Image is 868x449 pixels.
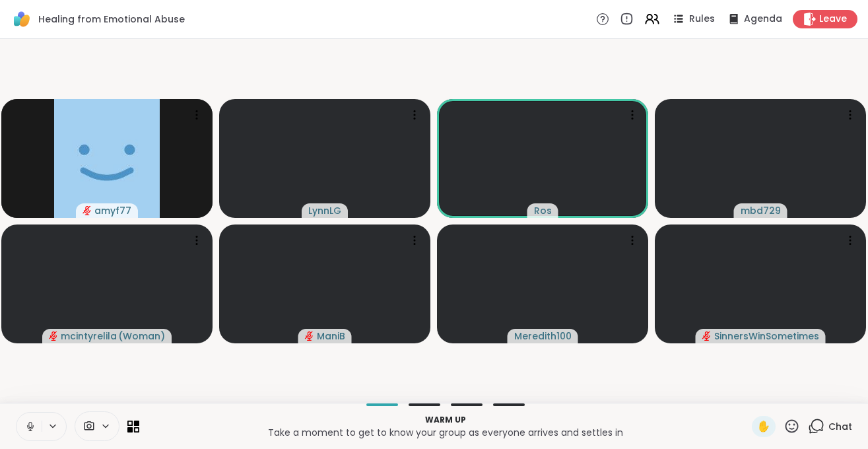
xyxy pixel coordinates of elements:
[54,99,160,218] img: amyf77
[94,204,131,217] span: amyf77
[714,329,819,343] span: SinnersWinSometimes
[534,204,552,217] span: Ros
[757,419,770,434] span: ✋
[308,204,341,217] span: LynnLG
[147,414,744,426] p: Warm up
[49,331,58,341] span: audio-muted
[819,13,847,26] span: Leave
[744,13,782,26] span: Agenda
[702,331,712,341] span: audio-muted
[741,204,781,217] span: mbd729
[61,329,117,343] span: mcintyrelila
[828,420,852,433] span: Chat
[514,329,572,343] span: Meredith100
[118,329,165,343] span: ( Woman )
[305,331,314,341] span: audio-muted
[11,8,33,30] img: ShareWell Logomark
[38,13,185,26] span: Healing from Emotional Abuse
[689,13,715,26] span: Rules
[147,426,744,439] p: Take a moment to get to know your group as everyone arrives and settles in
[317,329,345,343] span: ManiB
[83,206,92,215] span: audio-muted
